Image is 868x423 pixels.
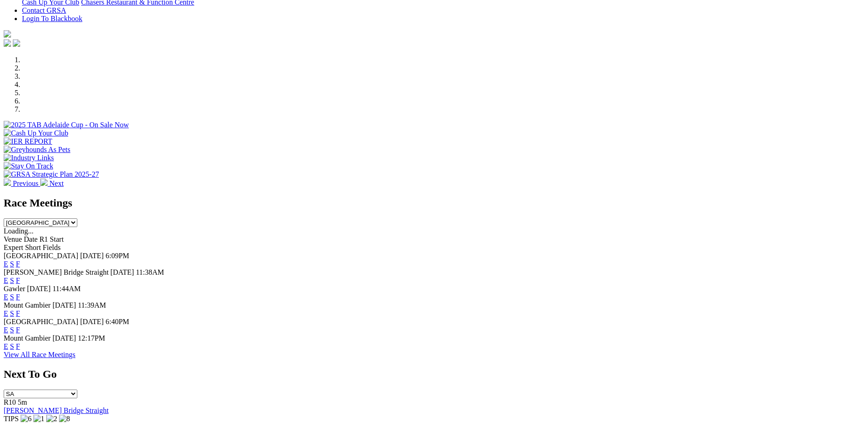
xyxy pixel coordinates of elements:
[40,179,48,186] img: chevron-right-pager-white.svg
[24,235,38,243] span: Date
[4,39,11,47] img: facebook.svg
[25,244,41,251] span: Short
[4,398,16,406] span: R10
[10,326,14,334] a: S
[53,285,81,293] span: 11:44AM
[4,351,75,358] a: View All Race Meetings
[4,326,8,334] a: E
[4,318,78,325] span: [GEOGRAPHIC_DATA]
[4,293,8,301] a: E
[4,154,54,162] img: Industry Links
[10,277,14,284] a: S
[27,285,51,293] span: [DATE]
[4,309,8,317] a: E
[4,342,8,350] a: E
[4,277,8,284] a: E
[4,260,8,268] a: E
[13,39,20,47] img: twitter.svg
[16,342,20,350] a: F
[4,30,11,38] img: logo-grsa-white.png
[4,146,70,154] img: Greyhounds As Pets
[16,260,20,268] a: F
[78,301,106,309] span: 11:39AM
[4,170,99,179] img: GRSA Strategic Plan 2025-27
[39,235,64,243] span: R1 Start
[18,398,27,406] span: 5m
[10,293,14,301] a: S
[4,407,108,414] a: [PERSON_NAME] Bridge Straight
[21,415,32,423] img: 6
[4,285,25,293] span: Gawler
[4,227,33,235] span: Loading...
[110,268,134,276] span: [DATE]
[22,15,82,22] a: Login To Blackbook
[59,415,70,423] img: 8
[13,179,38,187] span: Previous
[4,368,864,380] h2: Next To Go
[4,244,23,251] span: Expert
[49,179,64,187] span: Next
[4,129,68,137] img: Cash Up Your Club
[4,235,22,243] span: Venue
[16,309,20,317] a: F
[33,415,44,423] img: 1
[16,293,20,301] a: F
[106,252,129,260] span: 6:09PM
[136,268,164,276] span: 11:38AM
[10,309,14,317] a: S
[4,252,78,260] span: [GEOGRAPHIC_DATA]
[10,260,14,268] a: S
[4,301,51,309] span: Mount Gambier
[46,415,57,423] img: 2
[53,334,76,342] span: [DATE]
[106,318,129,325] span: 6:40PM
[4,137,52,146] img: IER REPORT
[16,277,20,284] a: F
[4,179,40,187] a: Previous
[40,179,64,187] a: Next
[4,268,108,276] span: [PERSON_NAME] Bridge Straight
[16,326,20,334] a: F
[4,121,129,129] img: 2025 TAB Adelaide Cup - On Sale Now
[4,415,19,423] span: TIPS
[80,252,104,260] span: [DATE]
[53,301,76,309] span: [DATE]
[10,342,14,350] a: S
[22,6,66,14] a: Contact GRSA
[4,162,53,170] img: Stay On Track
[4,179,11,186] img: chevron-left-pager-white.svg
[78,334,105,342] span: 12:17PM
[4,334,51,342] span: Mount Gambier
[4,197,864,209] h2: Race Meetings
[43,244,60,251] span: Fields
[80,318,104,325] span: [DATE]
